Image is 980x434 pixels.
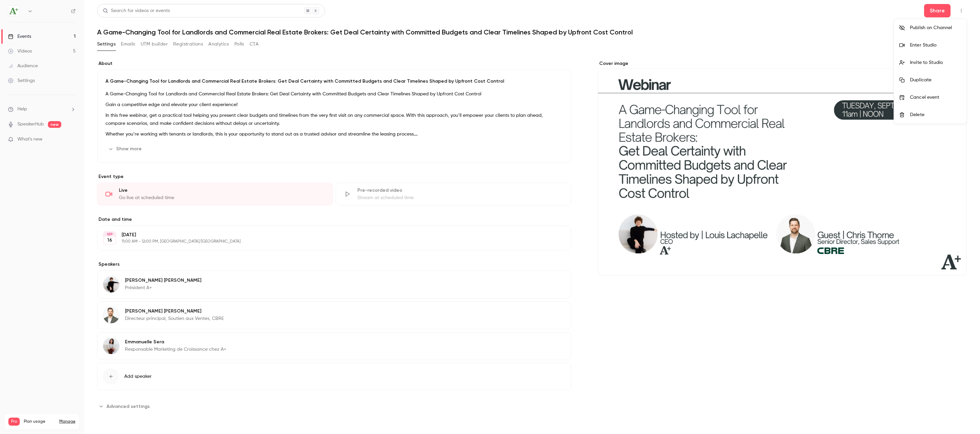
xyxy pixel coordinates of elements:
div: Enter Studio [910,42,961,49]
div: Cancel event [910,94,961,101]
div: Delete [910,111,961,118]
div: Publish on Channel [910,24,961,31]
div: Invite to Studio [910,59,961,66]
div: Duplicate [910,77,961,83]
